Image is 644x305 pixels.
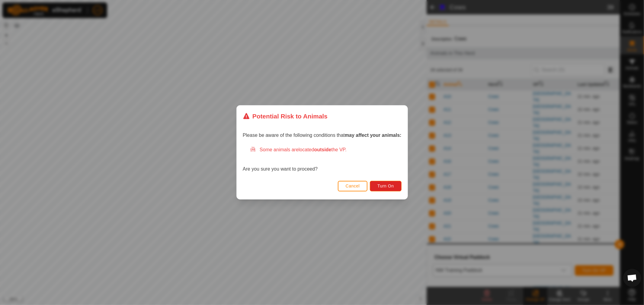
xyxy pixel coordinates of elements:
div: Open chat [623,269,641,287]
span: Cancel [345,184,360,189]
strong: may affect your animals: [345,133,402,138]
button: Turn On [370,181,401,191]
span: Turn On [377,184,394,189]
span: located the VP. [299,147,347,152]
button: Cancel [338,181,367,191]
div: Are you sure you want to proceed? [243,146,402,173]
div: Some animals are [250,146,402,154]
div: Potential Risk to Animals [243,112,328,121]
span: Please be aware of the following conditions that [243,133,402,138]
strong: outside [314,147,331,152]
